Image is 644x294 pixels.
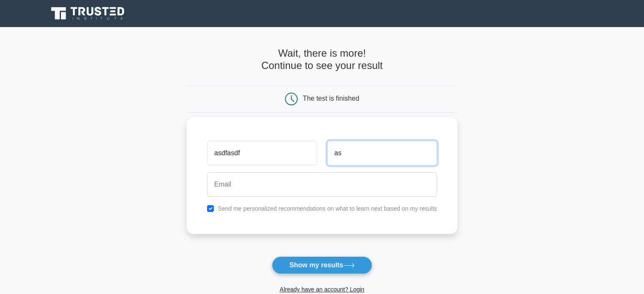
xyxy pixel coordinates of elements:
a: Already have an account? Login [279,286,364,293]
h4: Wait, there is more! Continue to see your result [187,47,457,72]
button: Show my results [272,256,372,274]
label: Send me personalized recommendations on what to learn next based on my results [218,205,437,212]
input: Last name [327,141,437,165]
input: First name [207,141,317,165]
input: Email [207,172,437,197]
div: The test is finished [303,95,359,102]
